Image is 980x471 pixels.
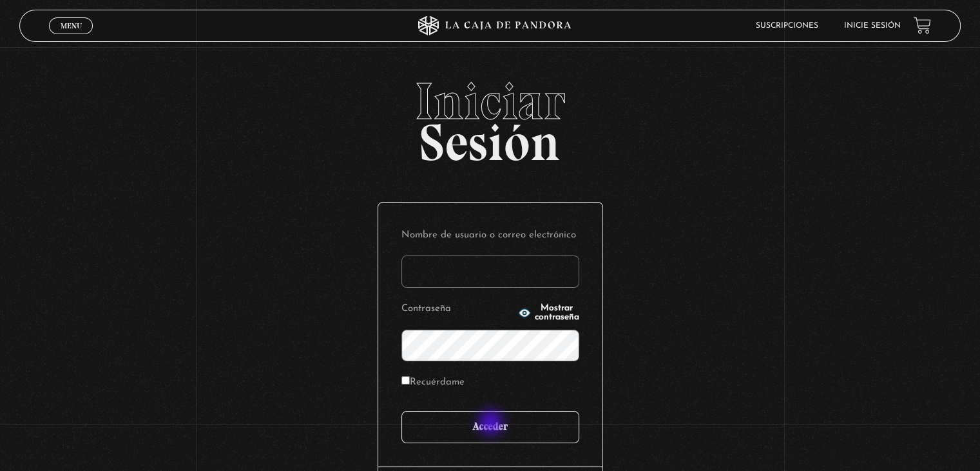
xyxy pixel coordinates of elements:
input: Acceder [401,411,579,443]
a: Suscripciones [756,22,818,30]
h2: Sesión [19,75,960,158]
label: Recuérdame [401,373,465,393]
span: Cerrar [56,32,86,41]
span: Mostrar contraseña [535,304,579,322]
span: Menu [61,22,82,30]
a: Inicie sesión [844,22,901,30]
label: Nombre de usuario o correo electrónico [401,226,579,246]
input: Recuérdame [401,376,410,385]
span: Iniciar [19,75,960,127]
label: Contraseña [401,299,514,319]
button: Mostrar contraseña [518,304,579,322]
a: View your shopping cart [914,17,931,34]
